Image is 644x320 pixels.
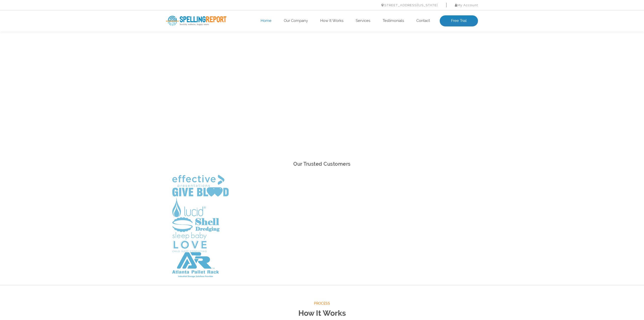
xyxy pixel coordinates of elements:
img: Shell Dredging [172,217,220,232]
img: Sleep Baby Love [172,232,207,252]
span: Process [166,300,478,307]
img: Effective [172,175,224,187]
img: Give Blood [172,187,229,198]
img: Lucid [172,198,206,217]
h2: Our Trusted Customers [166,160,478,168]
h2: How It Works [166,307,478,320]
